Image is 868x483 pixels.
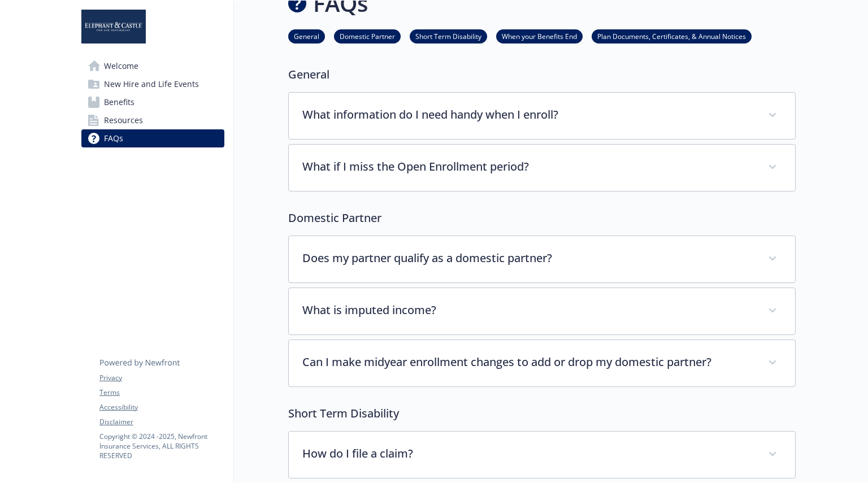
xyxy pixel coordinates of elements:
a: Domestic Partner [334,31,401,41]
a: Resources [81,111,224,129]
span: Benefits [104,93,134,111]
p: Copyright © 2024 - 2025 , Newfront Insurance Services, ALL RIGHTS RESERVED [99,432,224,460]
div: What if I miss the Open Enrollment period? [289,145,795,191]
span: Resources [104,111,143,129]
div: Does my partner qualify as a domestic partner? [289,236,795,282]
div: What information do I need handy when I enroll? [289,93,795,139]
p: How do I file a claim? [302,445,754,462]
p: What if I miss the Open Enrollment period? [302,158,754,175]
a: Welcome [81,57,224,75]
p: What is imputed income? [302,302,754,319]
a: General [288,31,325,41]
div: How do I file a claim? [289,432,795,478]
span: Welcome [104,57,138,75]
a: Terms [99,388,224,398]
p: Domestic Partner [288,210,796,227]
div: Can I make midyear enrollment changes to add or drop my domestic partner? [289,340,795,386]
p: Does my partner qualify as a domestic partner? [302,250,754,267]
p: General [288,66,796,83]
a: FAQs [81,129,224,147]
span: FAQs [104,129,123,147]
p: Short Term Disability [288,405,796,422]
a: Benefits [81,93,224,111]
a: Privacy [99,373,224,383]
a: When your Benefits End [496,31,583,41]
span: New Hire and Life Events [104,75,199,93]
p: What information do I need handy when I enroll? [302,106,754,123]
a: New Hire and Life Events [81,75,224,93]
a: Short Term Disability [410,31,487,41]
a: Disclaimer [99,417,224,427]
div: What is imputed income? [289,288,795,334]
p: Can I make midyear enrollment changes to add or drop my domestic partner? [302,354,754,371]
a: Accessibility [99,402,224,412]
a: Plan Documents, Certificates, & Annual Notices [592,31,752,41]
